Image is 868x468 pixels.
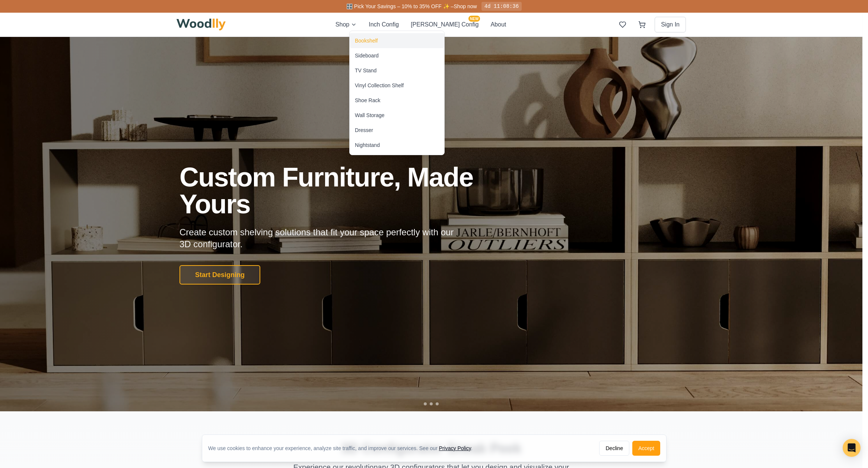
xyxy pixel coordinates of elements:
[355,111,385,119] div: Wall Storage
[349,31,445,155] div: Shop
[355,37,378,44] div: Bookshelf
[355,82,404,89] div: Vinyl Collection Shelf
[355,67,376,74] div: TV Stand
[355,126,373,134] div: Dresser
[355,52,379,59] div: Sideboard
[355,141,380,149] div: Nightstand
[355,97,380,104] div: Shoe Rack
